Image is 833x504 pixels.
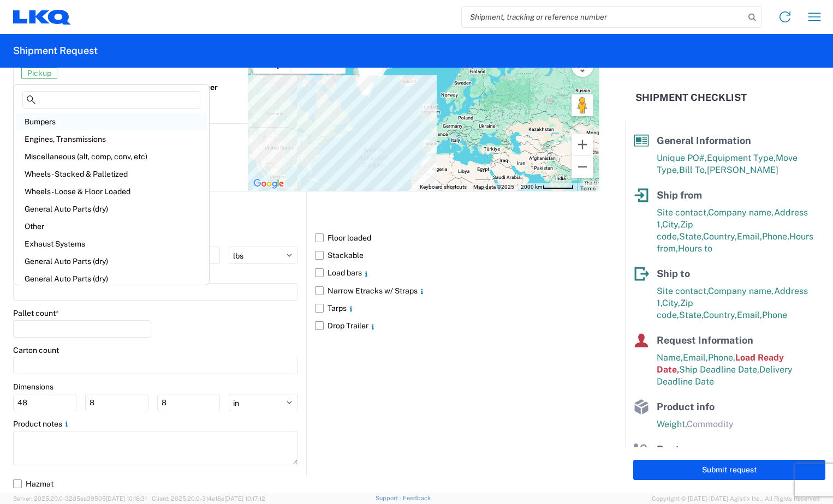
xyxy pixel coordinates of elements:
[251,177,287,191] img: Google
[707,153,776,163] span: Equipment Type,
[657,443,685,455] span: Route
[572,134,593,155] button: Zoom in
[16,200,207,218] div: General Auto Parts (dry)
[687,419,734,429] span: Commodity
[16,235,207,253] div: Exhaust Systems
[708,207,774,218] span: Company name,
[315,264,599,281] label: Load bars
[13,419,71,429] label: Product notes
[315,317,599,334] label: Drop Trailer
[16,130,207,148] div: Engines, Transmissions
[657,401,715,412] span: Product info
[157,394,221,411] input: H
[21,83,218,101] strong: Production Bumper Stamping Inc
[652,494,820,503] span: Copyright © [DATE]-[DATE] Agistix Inc., All Rights Reserved
[13,44,98,57] h2: Shipment Request
[580,185,596,191] a: Terms
[13,308,59,318] label: Pallet count
[85,394,148,411] input: W
[657,153,707,163] span: Unique PO#,
[13,495,147,502] span: Server: 2025.20.0-32d5ea39505
[21,68,57,79] span: Pickup
[679,231,703,242] span: State,
[572,94,593,116] button: Drag Pegman onto the map to open Street View
[16,253,207,270] div: General Auto Parts (dry)
[16,183,207,200] div: Wheels - Loose & Floor Loaded
[762,310,787,320] span: Phone
[572,156,593,178] button: Zoom out
[708,352,735,363] span: Phone,
[224,495,265,502] span: [DATE] 10:17:12
[462,7,745,27] input: Shipment, tracking or reference number
[679,310,703,320] span: State,
[657,352,683,363] span: Name,
[13,475,599,493] label: Hazmat
[762,231,789,242] span: Phone,
[683,352,708,363] span: Email,
[315,247,599,264] label: Stackable
[657,286,708,296] span: Site contact,
[315,229,599,247] label: Floor loaded
[13,394,76,411] input: L
[678,243,712,254] span: Hours to
[106,495,147,502] span: [DATE] 10:18:31
[679,165,707,175] span: Bill To,
[679,364,759,375] span: Ship Deadline Date,
[635,91,747,104] h2: Shipment Checklist
[13,382,53,392] label: Dimensions
[707,165,778,175] span: [PERSON_NAME]
[657,419,687,429] span: Weight,
[251,177,287,191] a: Open this area in Google Maps (opens a new window)
[737,310,762,320] span: Email,
[657,207,708,218] span: Site contact,
[657,189,702,201] span: Ship from
[152,495,265,502] span: Client: 2025.20.0-314a16e
[657,334,753,346] span: Request Information
[315,299,599,317] label: Tarps
[16,113,207,130] div: Bumpers
[16,165,207,183] div: Wheels - Stacked & Palletized
[403,495,431,501] a: Feedback
[657,135,751,146] span: General Information
[16,148,207,165] div: Miscellaneous (alt, comp, conv, etc)
[662,298,680,308] span: City,
[703,231,737,242] span: Country,
[633,460,825,480] button: Submit request
[737,231,762,242] span: Email,
[657,268,690,279] span: Ship to
[16,270,207,287] div: General Auto Parts (dry)
[13,345,59,355] label: Carton count
[521,184,543,190] span: 2000 km
[16,218,207,235] div: Other
[420,183,467,191] button: Keyboard shortcuts
[473,184,514,190] span: Map data ©2025
[662,219,680,230] span: City,
[376,495,403,501] a: Support
[708,286,774,296] span: Company name,
[703,310,737,320] span: Country,
[315,282,599,299] label: Narrow Etracks w/ Straps
[517,183,577,191] button: Map Scale: 2000 km per 53 pixels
